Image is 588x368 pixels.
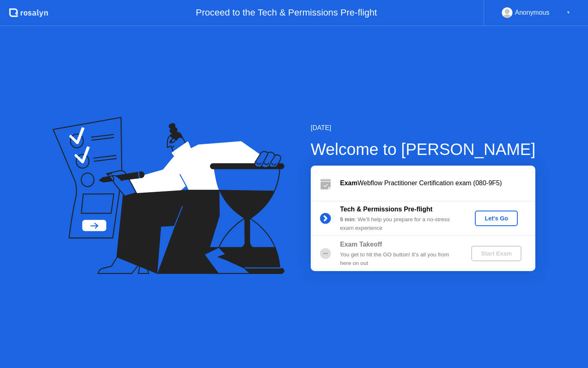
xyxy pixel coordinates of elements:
button: Let's Go [475,211,518,226]
div: Webflow Practitioner Certification exam (080-9F5) [340,178,535,188]
div: Let's Go [478,215,514,222]
div: You get to hit the GO button! It’s all you from here on out [340,251,458,267]
button: Start Exam [471,246,521,261]
b: 5 min [340,216,355,222]
div: Anonymous [515,7,550,18]
div: Welcome to [PERSON_NAME] [311,137,536,162]
div: Start Exam [474,250,518,257]
b: Tech & Permissions Pre-flight [340,206,432,213]
b: Exam Takeoff [340,241,382,248]
div: ▼ [566,7,570,18]
b: Exam [340,180,358,186]
div: : We’ll help you prepare for a no-stress exam experience [340,215,458,232]
div: [DATE] [311,123,536,133]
